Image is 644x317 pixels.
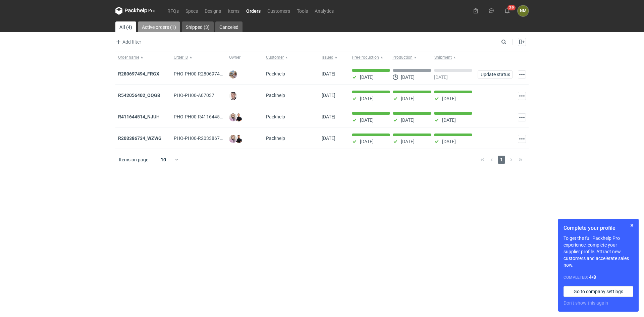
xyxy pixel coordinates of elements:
a: Shipped (3) [182,21,214,32]
p: [DATE] [442,139,456,144]
input: Search [500,38,521,46]
button: 29 [502,5,513,16]
button: Customer [263,52,319,63]
span: Customer [266,55,284,60]
a: Designs [201,7,224,15]
span: Owner [229,55,240,60]
span: Order ID [174,55,188,60]
span: Shipment [434,55,452,60]
a: Tools [293,7,311,15]
strong: 4 / 8 [589,274,596,280]
button: Order ID [171,52,227,63]
span: 29/05/2025 [322,114,335,119]
img: Tomasz Kubiak [235,113,243,121]
p: [DATE] [360,139,374,144]
img: Maciej Sikora [229,92,237,100]
span: PHO-PH00-R203386734_WZWG [174,136,241,141]
a: Go to company settings [563,286,633,297]
img: Tomasz Kubiak [235,135,243,143]
a: RFQs [164,7,182,15]
span: Pre-Production [352,55,379,60]
button: Actions [518,92,526,100]
p: [DATE] [360,117,374,123]
div: 10 [153,155,174,164]
button: Don’t show this again [563,300,608,306]
button: Pre-Production [349,52,391,63]
span: Update status [481,72,509,77]
img: Klaudia Wiśniewska [229,135,237,143]
a: All (4) [115,21,136,32]
span: PHO-PH00-R280697494_FRGX [174,71,239,76]
p: [DATE] [360,96,374,101]
p: [DATE] [434,74,448,80]
span: PHO-PH00-R411644514_NJUH [174,114,239,119]
span: Packhelp [266,71,285,76]
span: 1 [498,156,505,164]
img: Klaudia Wiśniewska [229,113,237,121]
button: Order name [115,52,171,63]
p: To get the full Packhelp Pro experience, complete your supplier profile. Attract new customers an... [563,235,633,268]
p: [DATE] [442,117,456,123]
svg: Packhelp Pro [115,7,156,15]
a: R280697494_FRGX [118,71,159,76]
a: Orders [243,7,264,15]
span: Production [392,55,413,60]
button: NM [518,5,529,16]
span: Issued [322,55,333,60]
a: Customers [264,7,293,15]
span: Packhelp [266,93,285,98]
p: [DATE] [360,74,374,80]
button: Actions [518,70,526,78]
a: Active orders (1) [138,21,180,32]
button: Skip for now [628,221,636,229]
a: R203386734_WZWG [118,136,162,141]
button: Update status [478,70,513,78]
button: Issued [319,52,349,63]
img: Michał Palasek [229,70,237,78]
button: Shipment [433,52,475,63]
span: 12/05/2025 [322,136,335,141]
span: 09/09/2025 [322,71,335,76]
p: [DATE] [442,96,456,101]
a: R411644514_NJUH [118,114,160,119]
a: Items [224,7,243,15]
h1: Complete your profile [563,224,633,232]
div: Completed: [563,274,633,281]
a: Analytics [311,7,337,15]
p: [DATE] [401,139,415,144]
div: Natalia Mrozek [518,5,529,16]
span: Order name [118,55,139,60]
span: Items on page [119,156,148,163]
span: Packhelp [266,136,285,141]
a: Specs [182,7,201,15]
a: Canceled [215,21,243,32]
span: Packhelp [266,114,285,119]
span: PHO-PH00-A07037 [174,93,214,98]
button: Actions [518,135,526,143]
p: [DATE] [401,117,415,123]
button: Add filter [114,38,142,46]
a: R542056402_OQGB [118,93,160,98]
button: Production [391,52,433,63]
p: [DATE] [401,74,415,80]
span: 25/07/2025 [322,93,335,98]
p: [DATE] [401,96,415,101]
button: Actions [518,113,526,121]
